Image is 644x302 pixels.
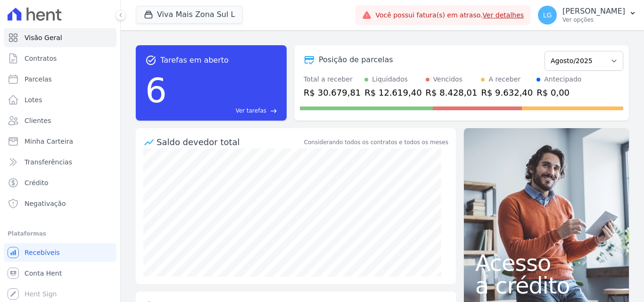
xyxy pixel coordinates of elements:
p: Ver opções [562,16,625,24]
a: Recebíveis [4,243,116,262]
span: LG [543,12,552,18]
a: Minha Carteira [4,132,116,151]
span: Clientes [25,116,51,125]
span: Ver tarefas [236,106,266,115]
span: Acesso [475,252,618,274]
span: Minha Carteira [25,137,73,146]
span: Transferências [25,157,72,167]
a: Clientes [4,111,116,130]
span: Você possui fatura(s) em atraso. [375,10,524,20]
div: A receber [488,74,520,84]
span: Parcelas [25,74,52,84]
span: Lotes [25,95,42,105]
span: Conta Hent [25,269,62,278]
div: R$ 12.619,40 [364,86,421,99]
a: Lotes [4,90,116,109]
div: Total a receber [304,74,361,84]
a: Parcelas [4,70,116,89]
div: Considerando todos os contratos e todos os meses [304,138,448,147]
span: Crédito [25,178,49,188]
div: Vencidos [433,74,462,84]
a: Contratos [4,49,116,68]
span: Tarefas em aberto [160,55,229,66]
a: Conta Hent [4,264,116,283]
span: task_alt [145,55,157,66]
div: Antecipado [544,74,581,84]
a: Crédito [4,173,116,192]
a: Transferências [4,153,116,171]
div: Posição de parcelas [319,54,393,65]
div: 6 [145,66,167,115]
a: Ver detalhes [483,11,524,19]
span: east [270,107,277,114]
span: Recebíveis [25,248,60,257]
p: [PERSON_NAME] [562,7,625,16]
button: Viva Mais Zona Sul L [136,6,243,24]
span: a crédito [475,274,618,297]
span: Visão Geral [25,33,62,42]
div: R$ 9.632,40 [481,86,533,99]
a: Ver tarefas east [171,106,277,115]
span: Contratos [25,54,57,63]
a: Visão Geral [4,28,116,47]
a: Negativação [4,194,116,213]
div: Liquidados [372,74,408,84]
div: Plataformas [8,228,113,239]
div: R$ 0,00 [537,86,581,99]
span: Negativação [25,199,66,208]
div: R$ 30.679,81 [304,86,361,99]
button: LG [PERSON_NAME] Ver opções [530,2,644,28]
div: R$ 8.428,01 [426,86,478,99]
div: Saldo devedor total [157,136,302,148]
